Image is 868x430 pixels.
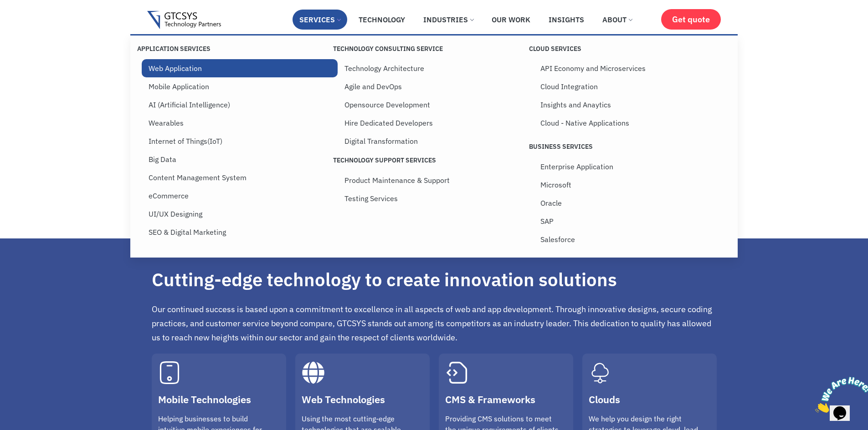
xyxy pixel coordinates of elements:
[338,59,534,77] a: Technology Architecture
[147,11,221,30] img: Gtcsys logo
[142,132,338,150] a: Internet of Things(IoT)
[534,96,729,114] a: Insights and Anaytics
[142,59,338,77] a: Web Application
[812,373,868,416] iframe: chat widget
[333,156,529,164] p: Technology Support Services
[416,10,480,30] a: Industries
[338,96,534,114] a: Opensource Development
[534,59,729,77] a: API Economy and Microservices
[4,4,60,40] img: Chat attention grabber
[534,176,729,194] a: Microsoft
[542,10,591,30] a: Insights
[534,77,729,96] a: Cloud Integration
[152,302,717,344] div: Our continued success is based upon a commitment to excellence in all aspects of web and app deve...
[158,393,251,406] a: Mobile Technologies
[534,212,729,230] a: SAP
[142,223,338,241] a: SEO & Digital Marketing
[534,194,729,212] a: Oracle
[158,361,181,384] a: Mobile Technologies
[142,205,338,223] a: UI/UX Designing
[142,168,338,187] a: Content Management System
[142,96,338,114] a: AI (Artificial Intelligence)
[137,45,333,53] p: Application Services
[152,266,717,293] div: Cutting-edge technology to create innovation solutions
[302,361,324,384] a: Web Technologies
[293,10,347,30] a: Services
[338,114,534,132] a: Hire Dedicated Developers
[661,9,721,30] a: Get quote
[534,157,729,176] a: Enterprise Application
[338,171,534,189] a: Product Maintenance & Support
[485,10,537,30] a: Our Work
[672,15,710,24] span: Get quote
[142,114,338,132] a: Wearables
[302,393,385,406] a: Web Technologies
[529,142,725,151] p: Business Services
[589,393,620,406] a: Clouds
[338,189,534,207] a: Testing Services
[445,393,535,406] a: CMS & Frameworks
[534,114,729,132] a: Cloud - Native Applications
[534,230,729,248] a: Salesforce
[142,187,338,205] a: eCommerce
[333,45,529,53] p: Technology Consulting Service
[589,361,611,384] a: Clouds
[445,361,468,384] a: CMS & Frameworks
[142,77,338,96] a: Mobile Application
[352,10,412,30] a: Technology
[142,150,338,168] a: Big Data
[529,45,725,53] p: Cloud Services
[338,77,534,96] a: Agile and DevOps
[596,10,639,30] a: About
[338,132,534,150] a: Digital Transformation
